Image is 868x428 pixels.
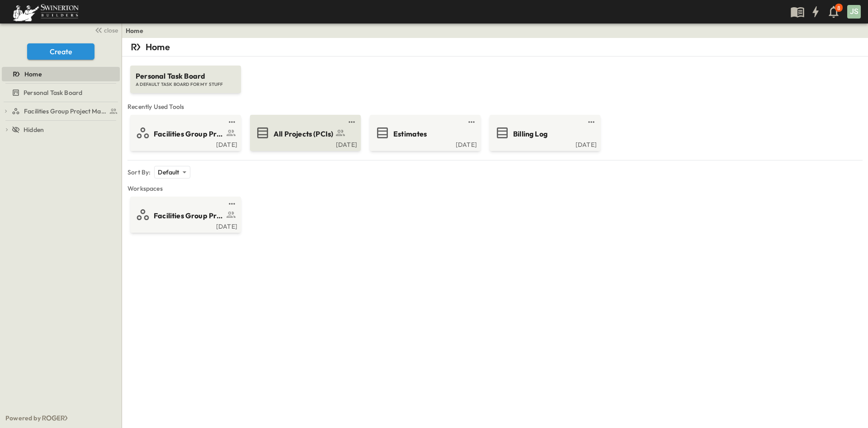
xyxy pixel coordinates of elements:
a: Personal Task BoardA DEFAULT TASK BOARD FOR MY STUFF [129,56,242,93]
span: Estimates [393,129,427,139]
a: [DATE] [132,140,237,147]
span: Facilities Group Project Management Suite [154,211,224,221]
button: close [91,24,120,36]
a: [DATE] [132,222,237,229]
span: Facilities Group Project Management Suite [24,107,107,116]
span: A DEFAULT TASK BOARD FOR MY STUFF [136,81,236,88]
p: Default [158,168,179,177]
div: Personal Task Boardtest [2,85,120,100]
div: Facilities Group Project Management Suitetest [2,104,120,118]
a: Personal Task Board [2,86,118,99]
a: Billing Log [491,126,597,140]
button: test [226,198,237,209]
a: Facilities Group Project Management Suite [12,105,118,118]
span: All Projects (PCIs) [274,129,333,139]
button: test [466,117,477,127]
a: All Projects (PCIs) [252,126,357,140]
p: Sort By: [127,168,151,177]
div: JS [847,5,861,19]
a: [DATE] [252,140,357,147]
p: Home [146,41,170,53]
span: Workspaces [127,184,863,193]
a: Home [126,26,143,35]
button: Create [27,43,94,60]
a: [DATE] [372,140,477,147]
span: Personal Task Board [24,88,82,97]
span: Recently Used Tools [127,102,863,111]
span: Home [24,70,42,79]
a: Facilities Group Project Management Suite [132,207,237,222]
a: Home [2,68,118,80]
div: Default [154,166,190,179]
button: test [346,117,357,127]
a: Facilities Group Project Management Suite [132,126,237,140]
span: Facilities Group Project Management Suite [154,129,224,139]
a: Estimates [372,126,477,140]
button: JS [846,4,862,19]
nav: breadcrumbs [126,26,149,35]
span: Personal Task Board [136,71,236,81]
img: 6c363589ada0b36f064d841b69d3a419a338230e66bb0a533688fa5cc3e9e735.png [11,2,80,21]
span: close [104,26,118,35]
button: test [226,117,237,127]
button: test [586,117,597,127]
span: Hidden [24,125,44,134]
a: [DATE] [491,140,597,147]
p: 8 [837,5,840,12]
span: Billing Log [513,129,547,139]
